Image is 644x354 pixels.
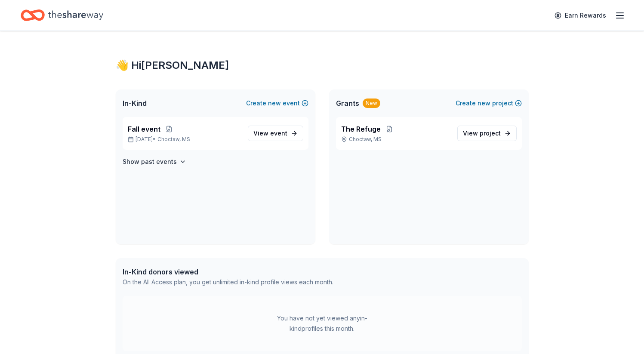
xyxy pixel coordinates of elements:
a: Earn Rewards [549,8,611,23]
span: new [268,98,281,108]
a: View project [457,126,517,141]
div: New [363,99,380,108]
div: You have not yet viewed any in-kind profiles this month. [268,313,376,334]
span: View [253,128,287,139]
span: Grants [336,98,359,108]
span: The Refuge [341,124,381,134]
span: project [480,129,501,137]
span: event [270,129,287,137]
div: 👋 Hi [PERSON_NAME] [116,58,529,72]
p: [DATE] • [128,136,241,143]
div: On the All Access plan, you get unlimited in-kind profile views each month. [123,277,333,287]
span: View [463,128,501,139]
a: View event [248,126,303,141]
p: Choctaw, MS [341,136,450,143]
button: Createnewproject [456,98,522,108]
a: Home [21,5,103,25]
button: Createnewevent [246,98,308,108]
h4: Show past events [123,157,177,167]
span: Fall event [128,124,160,134]
button: Show past events [123,157,186,167]
span: In-Kind [123,98,147,108]
span: Choctaw, MS [157,136,190,143]
div: In-Kind donors viewed [123,267,333,277]
span: new [478,98,490,108]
